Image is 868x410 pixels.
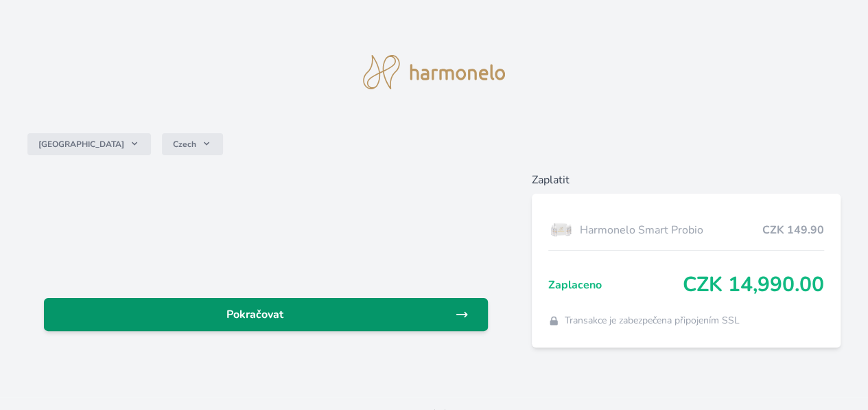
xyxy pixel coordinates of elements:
a: Pokračovat [44,298,488,331]
button: Czech [162,133,223,155]
span: Transakce je zabezpečena připojením SSL [565,314,740,328]
span: Pokračovat [55,306,455,323]
span: Harmonelo Smart Probio [580,222,762,238]
img: logo.svg [363,55,506,89]
button: [GEOGRAPHIC_DATA] [27,133,151,155]
span: CZK 149.90 [762,222,824,238]
span: [GEOGRAPHIC_DATA] [38,139,124,150]
img: Box-6-lahvi-SMART-PROBIO-1_(1)-lo.png [548,213,574,247]
span: Czech [173,139,196,150]
span: CZK 14,990.00 [683,273,824,297]
h6: Zaplatit [532,172,841,188]
span: Zaplaceno [548,277,683,293]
